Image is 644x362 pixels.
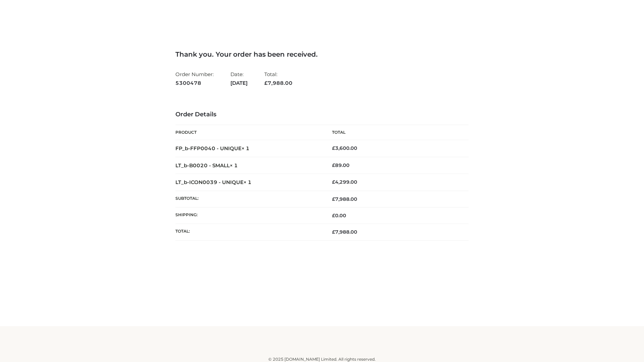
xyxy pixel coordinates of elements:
[175,50,469,58] h3: Thank you. Your order has been received.
[175,125,322,140] th: Product
[230,68,248,89] li: Date:
[332,162,350,168] bdi: 89.00
[322,125,469,140] th: Total
[175,68,214,89] li: Order Number:
[332,229,357,235] span: 7,988.00
[332,179,335,185] span: £
[332,145,335,151] span: £
[244,179,252,185] strong: × 1
[264,80,292,86] span: 7,988.00
[264,80,268,86] span: £
[332,179,357,185] bdi: 4,299.00
[332,145,357,151] bdi: 3,600.00
[230,79,248,87] strong: [DATE]
[264,68,292,89] li: Total:
[332,213,346,219] bdi: 0.00
[332,213,335,219] span: £
[332,196,335,202] span: £
[175,111,469,118] h3: Order Details
[332,196,357,202] span: 7,988.00
[332,229,335,235] span: £
[241,145,250,152] strong: × 1
[175,162,238,169] strong: LT_b-B0020 - SMALL
[332,162,335,168] span: £
[230,162,238,169] strong: × 1
[175,145,250,152] strong: FP_b-FFP0040 - UNIQUE
[175,224,322,240] th: Total:
[175,179,252,185] strong: LT_b-ICON0039 - UNIQUE
[175,207,322,224] th: Shipping:
[175,79,214,87] strong: 5300478
[175,191,322,207] th: Subtotal:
